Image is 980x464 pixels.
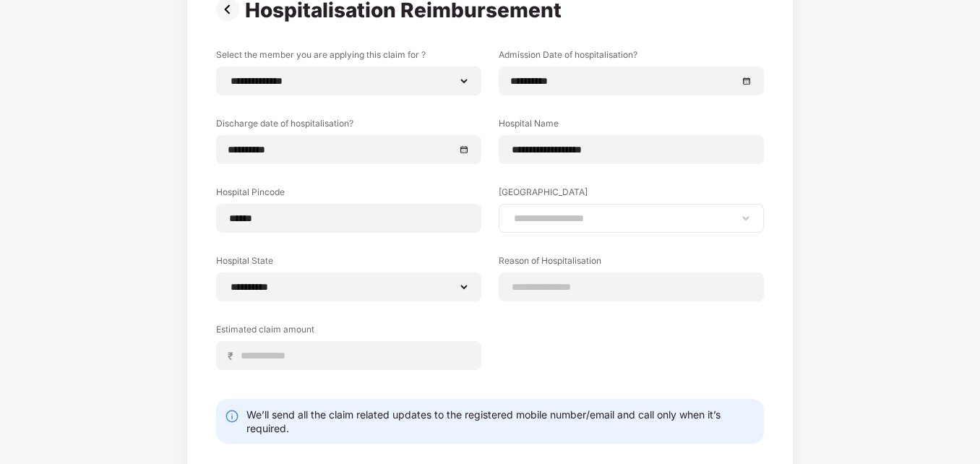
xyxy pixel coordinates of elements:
[246,408,755,435] div: We’ll send all the claim related updates to the registered mobile number/email and call only when...
[499,186,764,204] label: [GEOGRAPHIC_DATA]
[216,186,481,204] label: Hospital Pincode
[460,145,470,155] span: close-circle
[225,409,239,424] img: svg+xml;base64,PHN2ZyBpZD0iSW5mby0yMHgyMCIgeG1sbnM9Imh0dHA6Ly93d3cudzMub3JnLzIwMDAvc3ZnIiB3aWR0aD...
[216,48,481,66] label: Select the member you are applying this claim for ?
[499,254,764,272] label: Reason of Hospitalisation
[742,76,752,86] span: close-circle
[216,254,481,272] label: Hospital State
[499,117,764,135] label: Hospital Name
[216,323,481,341] label: Estimated claim amount
[216,117,481,135] label: Discharge date of hospitalisation?
[499,48,764,66] label: Admission Date of hospitalisation?
[228,349,239,363] span: ₹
